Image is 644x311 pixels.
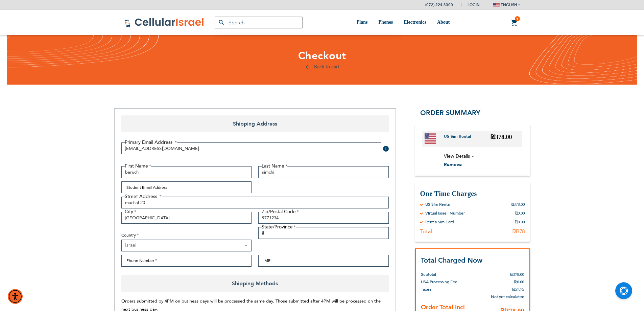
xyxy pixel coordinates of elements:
[444,161,462,168] span: Remove
[404,10,426,35] a: Electronics
[8,289,23,304] div: Accessibility Menu
[515,210,525,216] div: ₪0.00
[425,210,465,216] div: Virtual Israeli Number
[420,228,432,235] div: Total
[468,2,480,7] span: Login
[425,219,454,225] div: Rent a Sim Card
[121,275,389,292] span: Shipping Methods
[305,64,339,70] a: Back to cart
[515,219,525,225] div: ₪0.00
[420,189,525,198] h3: One Time Charges
[404,20,426,25] span: Electronics
[357,20,368,25] span: Plans
[514,280,524,284] span: ₪0.00
[512,228,525,235] div: ₪378
[421,256,482,265] strong: Total Charged Now
[437,20,450,25] span: About
[124,18,205,28] img: Cellular Israel Logo
[425,133,436,144] img: US Sim Rental
[298,49,346,63] span: Checkout
[444,134,476,145] a: US Sim Rental
[421,266,474,278] th: Subtotal
[420,108,480,117] span: Order Summary
[425,2,453,7] a: (072) 224-3300
[357,10,368,35] a: Plans
[421,279,457,285] span: USA Processing Fee
[512,287,524,292] span: ₪57.75
[444,153,470,159] span: View Details
[491,294,524,299] span: Not yet calculated
[215,17,303,28] input: Search
[510,272,524,277] span: ₪378.00
[511,202,525,207] div: ₪378.00
[516,16,519,22] span: 1
[493,3,500,7] img: english
[421,286,474,293] th: Taxes
[425,202,451,207] div: US Sim Rental
[491,134,512,140] span: ₪378.00
[437,10,450,35] a: About
[378,20,393,25] span: Phones
[378,10,393,35] a: Phones
[511,19,518,27] a: 1
[121,115,389,132] span: Shipping Address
